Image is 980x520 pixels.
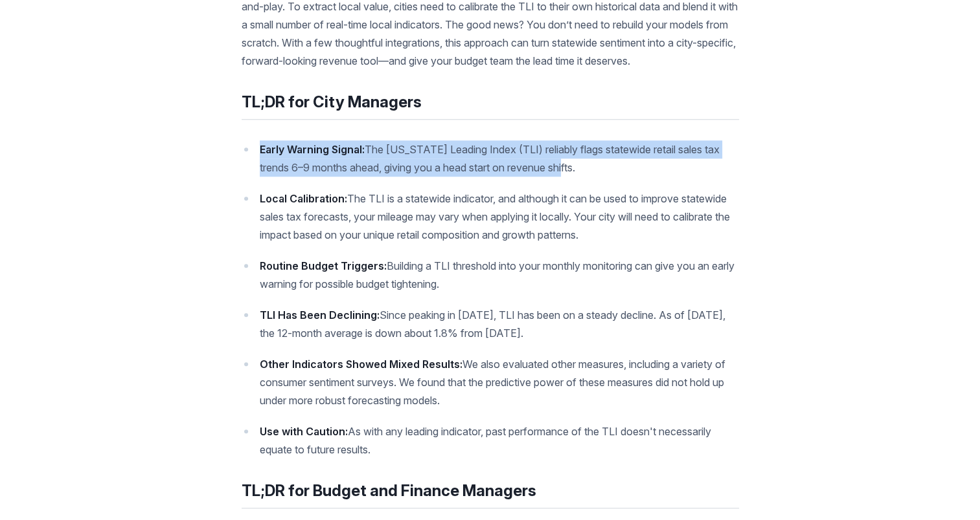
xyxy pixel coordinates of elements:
[260,192,347,205] strong: Local Calibration:
[260,355,739,409] p: We also evaluated other measures, including a variety of consumer sentiment surveys. We found tha...
[260,422,739,459] p: As with any leading indicator, past performance of the TLI doesn't necessarily equate to future r...
[260,259,387,272] strong: Routine Budget Triggers:
[260,257,739,293] p: Building a TLI threshold into your monthly monitoring can give you an early warning for possible ...
[242,91,739,120] h2: TL;DR for City Managers
[260,425,348,438] strong: Use with Caution:
[260,358,462,371] strong: Other Indicators Showed Mixed Results:
[260,143,365,156] strong: Early Warning Signal:
[260,306,739,342] p: Since peaking in [DATE], TLI has been on a steady decline. As of [DATE], the 12-month average is ...
[260,190,739,244] p: The TLI is a statewide indicator, and although it can be used to improve statewide sales tax fore...
[260,140,739,177] p: The [US_STATE] Leading Index (TLI) reliably flags statewide retail sales tax trends 6–9 months ah...
[260,309,380,321] strong: TLI Has Been Declining:
[242,479,739,508] h2: TL;DR for Budget and Finance Managers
